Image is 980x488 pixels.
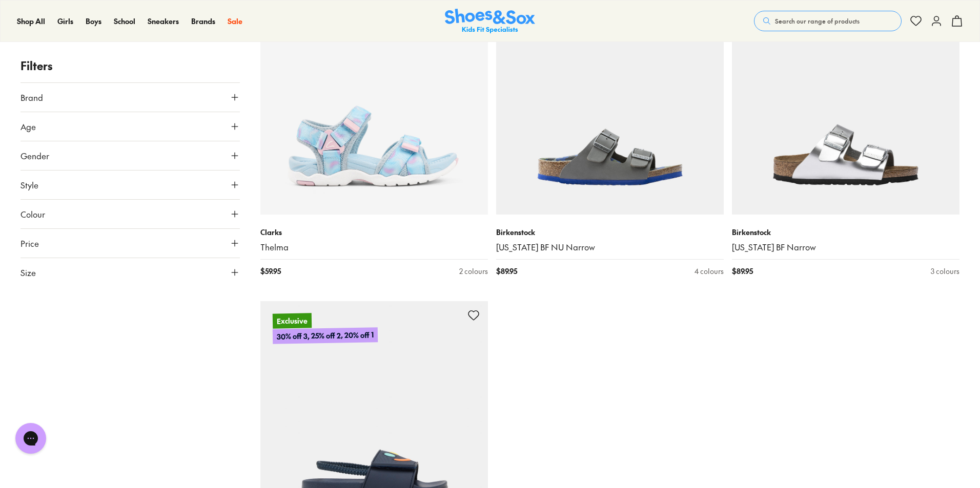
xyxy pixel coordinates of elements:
[57,16,73,27] a: Girls
[260,227,488,238] p: Clarks
[732,242,959,253] a: [US_STATE] BF Narrow
[496,227,724,238] p: Birkenstock
[10,419,51,457] iframe: Gorgias live chat messenger
[228,16,242,27] a: Sale
[21,83,240,112] button: Brand
[21,91,43,103] span: Brand
[21,200,240,228] button: Colour
[273,313,312,328] p: Exclusive
[114,16,135,26] span: School
[445,9,535,34] a: Shoes & Sox
[114,16,135,27] a: School
[21,120,36,133] span: Age
[148,16,179,26] span: Sneakers
[21,258,240,287] button: Size
[21,150,49,162] span: Gender
[260,242,488,253] a: Thelma
[273,327,378,344] p: 30% off 3, 25% off 2, 20% off 1
[86,16,101,27] a: Boys
[17,16,45,27] a: Shop All
[21,57,240,74] p: Filters
[21,141,240,170] button: Gender
[228,16,242,26] span: Sale
[931,266,959,277] div: 3 colours
[21,112,240,141] button: Age
[775,16,860,26] span: Search our range of products
[21,171,240,199] button: Style
[496,266,517,277] span: $ 89.95
[191,16,215,27] a: Brands
[445,9,535,34] img: SNS_Logo_Responsive.svg
[21,229,240,258] button: Price
[459,266,488,277] div: 2 colours
[732,266,753,277] span: $ 89.95
[57,16,73,26] span: Girls
[754,11,902,31] button: Search our range of products
[496,242,724,253] a: [US_STATE] BF NU Narrow
[148,16,179,27] a: Sneakers
[21,237,39,249] span: Price
[17,16,45,26] span: Shop All
[21,266,36,279] span: Size
[86,16,101,26] span: Boys
[695,266,724,277] div: 4 colours
[21,179,38,191] span: Style
[260,266,281,277] span: $ 59.95
[191,16,215,26] span: Brands
[732,227,959,238] p: Birkenstock
[21,208,45,220] span: Colour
